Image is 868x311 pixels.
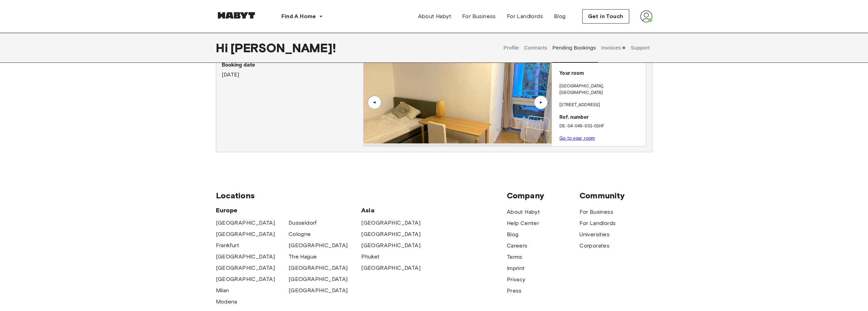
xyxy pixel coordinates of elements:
button: Support [630,33,651,63]
a: Press [507,287,522,295]
a: [GEOGRAPHIC_DATA] [216,219,275,227]
a: [GEOGRAPHIC_DATA] [289,264,348,272]
a: Blog [507,230,519,239]
a: Phuket [361,253,380,261]
a: Go to your room [559,136,595,141]
a: [GEOGRAPHIC_DATA] [361,219,421,227]
div: ▲ [371,100,378,104]
button: Profile [503,33,520,63]
a: [GEOGRAPHIC_DATA] [289,286,348,295]
button: Contracts [523,33,548,63]
p: [GEOGRAPHIC_DATA] , [GEOGRAPHIC_DATA] [559,83,643,96]
span: For Business [462,12,496,20]
p: DE-04-049-001-01HF [559,123,643,130]
p: Your room [559,70,643,77]
a: [GEOGRAPHIC_DATA] [216,275,275,283]
p: Booking date [222,61,363,69]
span: Blog [554,12,566,20]
p: Ref. number [559,114,643,122]
span: Locations [216,190,507,201]
a: Privacy [507,275,526,284]
span: Asia [361,206,434,214]
a: [GEOGRAPHIC_DATA] [289,241,348,250]
a: The Hague [289,253,317,261]
span: Community [579,190,652,201]
a: Universities [579,230,609,239]
span: [GEOGRAPHIC_DATA] [361,241,421,250]
img: Habyt [216,12,257,19]
div: [DATE] [222,61,363,79]
span: Hi [216,41,231,55]
a: Help Center [507,219,539,227]
p: [STREET_ADDRESS] [559,102,643,109]
a: Cologne [289,230,311,238]
a: [GEOGRAPHIC_DATA] [216,230,275,238]
span: Find A Home [281,12,316,20]
a: Frankfurt [216,241,239,250]
a: For Landlords [501,10,548,23]
a: Milan [216,286,229,295]
a: Corporates [579,242,609,250]
span: [PERSON_NAME] ! [231,41,336,55]
a: About Habyt [507,208,540,216]
button: Invoices [600,33,627,63]
button: Get in Touch [582,9,629,24]
a: Terms [507,253,523,261]
a: Blog [548,10,571,23]
span: Company [507,190,579,201]
div: user profile tabs [501,33,652,63]
a: Imprint [507,264,525,272]
img: avatar [640,10,652,23]
span: Get in Touch [588,12,623,20]
a: For Business [457,10,501,23]
a: [GEOGRAPHIC_DATA] [216,253,275,261]
a: [GEOGRAPHIC_DATA] [216,264,275,272]
button: Pending Bookings [551,33,597,63]
a: For Business [579,208,613,216]
a: Dusseldorf [289,219,317,227]
a: [GEOGRAPHIC_DATA] [361,264,421,272]
a: For Landlords [579,219,616,227]
div: ▲ [538,100,544,104]
span: For Landlords [507,12,543,20]
img: Image of the room [364,61,552,143]
a: Careers [507,242,528,250]
span: About Habyt [418,12,451,20]
a: [GEOGRAPHIC_DATA] [289,275,348,283]
span: Europe [216,206,362,214]
a: About Habyt [413,10,457,23]
a: Modena [216,298,237,306]
a: [GEOGRAPHIC_DATA] [361,230,421,238]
